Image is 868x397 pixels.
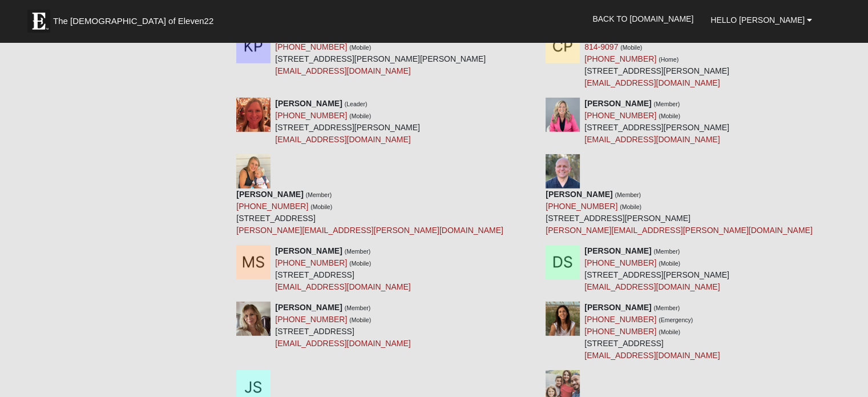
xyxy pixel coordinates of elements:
a: [EMAIL_ADDRESS][DOMAIN_NAME] [584,282,720,291]
a: [EMAIL_ADDRESS][DOMAIN_NAME] [275,66,410,75]
small: (Mobile) [349,260,371,267]
small: (Leader) [345,101,368,107]
div: [STREET_ADDRESS][PERSON_NAME] [584,245,729,293]
strong: [PERSON_NAME] [275,303,342,312]
a: [PHONE_NUMBER] [584,54,656,63]
div: [STREET_ADDRESS][PERSON_NAME][PERSON_NAME] [275,29,486,77]
a: [EMAIL_ADDRESS][DOMAIN_NAME] [584,135,720,144]
a: The [DEMOGRAPHIC_DATA] of Eleven22 [22,4,250,33]
small: (Member) [345,248,371,255]
a: [PHONE_NUMBER] [546,202,617,211]
div: [STREET_ADDRESS][PERSON_NAME] [275,98,420,146]
a: [PHONE_NUMBER] [275,42,347,51]
div: [STREET_ADDRESS] [584,302,720,362]
a: [PHONE_NUMBER] [584,111,656,120]
strong: [PERSON_NAME] [584,99,651,108]
small: (Member) [653,101,680,107]
small: (Home) [659,56,679,63]
small: (Mobile) [659,113,680,119]
div: [STREET_ADDRESS][PERSON_NAME] [584,29,729,89]
small: (Mobile) [620,203,641,210]
small: (Mobile) [659,260,680,267]
small: (Member) [306,191,332,198]
strong: [PERSON_NAME] [275,99,342,108]
small: (Member) [615,191,641,198]
span: Hello [PERSON_NAME] [710,15,805,25]
strong: [PERSON_NAME] [584,303,651,312]
a: [PHONE_NUMBER] [584,258,656,267]
div: [STREET_ADDRESS] [236,189,503,236]
a: [EMAIL_ADDRESS][DOMAIN_NAME] [275,339,410,348]
small: (Mobile) [349,113,371,119]
div: [STREET_ADDRESS] [275,245,410,293]
a: [EMAIL_ADDRESS][DOMAIN_NAME] [584,78,720,87]
span: The [DEMOGRAPHIC_DATA] of Eleven22 [53,15,213,27]
a: Back to [DOMAIN_NAME] [584,5,702,33]
a: [EMAIL_ADDRESS][DOMAIN_NAME] [275,282,410,291]
a: [PHONE_NUMBER] [584,327,656,336]
small: (Member) [653,248,680,255]
a: [PHONE_NUMBER] [275,315,347,324]
small: (Mobile) [349,44,371,51]
a: [PHONE_NUMBER] [236,202,308,211]
small: (Mobile) [349,316,371,323]
small: (Mobile) [659,328,680,335]
a: [EMAIL_ADDRESS][DOMAIN_NAME] [275,135,410,144]
strong: [PERSON_NAME] [236,190,303,199]
small: (Emergency) [659,316,693,323]
small: (Member) [345,304,371,311]
strong: [PERSON_NAME] [275,246,342,255]
a: 814-9097 [584,42,618,51]
a: [PHONE_NUMBER] [275,258,347,267]
a: [PERSON_NAME][EMAIL_ADDRESS][PERSON_NAME][DOMAIN_NAME] [546,226,813,235]
strong: [PERSON_NAME] [546,190,612,199]
img: Eleven22 logo [27,10,50,33]
a: [PHONE_NUMBER] [275,111,347,120]
div: [STREET_ADDRESS] [275,302,410,350]
small: (Mobile) [310,203,332,210]
a: [EMAIL_ADDRESS][DOMAIN_NAME] [584,351,720,360]
small: (Mobile) [620,44,642,51]
a: Hello [PERSON_NAME] [702,6,821,34]
a: [PERSON_NAME][EMAIL_ADDRESS][PERSON_NAME][DOMAIN_NAME] [236,226,503,235]
div: [STREET_ADDRESS][PERSON_NAME] [546,189,813,236]
strong: [PERSON_NAME] [584,246,651,255]
div: [STREET_ADDRESS][PERSON_NAME] [584,98,729,146]
a: [PHONE_NUMBER] [584,315,656,324]
small: (Member) [653,304,680,311]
